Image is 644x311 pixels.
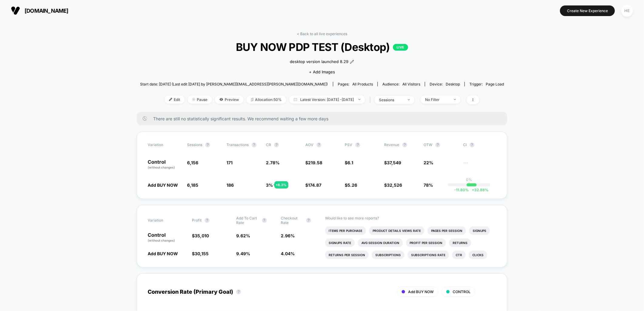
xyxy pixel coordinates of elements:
p: Control [148,232,186,243]
span: Add BUY NOW [148,182,178,188]
li: Profit Per Session [406,239,446,247]
button: ? [402,142,407,147]
span: CI [463,142,496,147]
span: 30,155 [195,251,209,256]
span: 4.04 % [281,251,295,256]
li: Clicks [469,251,487,259]
li: Returns Per Session [325,251,369,259]
img: end [454,99,456,100]
span: Revenue [384,142,399,147]
span: Profit [192,218,202,222]
img: edit [169,98,172,101]
li: Subscriptions Rate [408,251,449,259]
span: + Add Images [309,69,335,74]
p: 0% [466,177,472,182]
div: + 8.3 % [274,181,288,189]
span: 174.87 [308,182,321,188]
span: $ [384,182,402,188]
button: ? [205,142,210,147]
button: ? [236,289,241,294]
span: all products [352,82,373,86]
span: --- [463,161,496,170]
li: Product Details Views Rate [369,226,424,235]
span: 5.26 [347,182,357,188]
p: | [468,182,470,186]
span: CONTROL [453,289,471,294]
span: -11.80 % [454,188,469,192]
span: 78% [424,182,433,188]
li: Signups [469,226,490,235]
div: No Filter [425,97,449,102]
span: 3 % [266,182,273,188]
li: Returns [449,239,471,247]
span: $ [384,160,401,165]
span: AOV [305,142,314,147]
img: calendar [294,98,297,101]
button: Create New Experience [560,5,615,16]
span: 2.96 % [281,233,295,238]
button: HE [619,5,635,17]
span: Variation [148,142,181,147]
span: $ [192,233,209,238]
p: LIVE [393,44,408,51]
span: Sessions [187,142,202,147]
button: ? [470,142,475,147]
span: 186 [226,182,234,188]
button: ? [317,142,321,147]
img: Visually logo [11,6,20,15]
button: ? [252,142,257,147]
span: [DOMAIN_NAME] [25,8,69,14]
span: desktop version launched 8.29 [290,59,348,65]
button: ? [274,142,279,147]
span: $ [192,251,209,256]
div: sessions [379,98,403,102]
span: 6,185 [187,182,198,188]
span: 2.78 % [266,160,280,165]
li: Pages Per Session [428,226,466,235]
span: (without changes) [148,166,175,169]
span: OTW [424,142,457,147]
span: 32,526 [387,182,402,188]
li: Subscriptions [372,251,404,259]
span: Transactions [226,142,249,147]
span: Device: [425,82,465,86]
span: + [472,188,475,192]
span: | [368,95,374,104]
span: desktop [446,82,460,86]
button: ? [306,218,311,223]
button: ? [435,142,440,147]
span: 35,010 [195,233,209,238]
span: Start date: [DATE] (Last edit [DATE] by [PERSON_NAME][EMAIL_ADDRESS][PERSON_NAME][DOMAIN_NAME]) [140,82,328,86]
span: Add BUY NOW [148,251,178,256]
span: 32.88 % [469,188,489,192]
button: ? [205,218,210,223]
img: end [192,98,195,101]
span: $ [305,160,322,165]
li: Items Per Purchase [325,226,366,235]
span: Add To Cart Rate [236,216,259,225]
li: Signups Rate [325,239,355,247]
button: [DOMAIN_NAME] [9,6,70,15]
span: 6.1 [347,160,353,165]
span: There are still no statistically significant results. We recommend waiting a few more days [153,116,495,121]
li: Ctr [452,251,466,259]
span: 22% [424,160,433,165]
p: Would like to see more reports? [325,216,496,220]
span: Add BUY NOW [408,289,434,294]
span: $ [305,182,321,188]
span: 9.62 % [236,233,250,238]
span: 171 [226,160,233,165]
div: HE [621,5,633,17]
img: rebalance [251,98,253,101]
span: Edit [165,95,185,104]
div: Pages: [338,82,373,86]
button: ? [355,142,360,147]
span: $ [345,182,357,188]
span: Page Load [486,82,504,86]
button: ? [262,218,267,223]
span: (without changes) [148,239,175,242]
span: 37,549 [387,160,401,165]
p: Control [148,159,181,170]
li: Avg Session Duration [358,239,403,247]
span: Allocation: 50% [247,95,286,104]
